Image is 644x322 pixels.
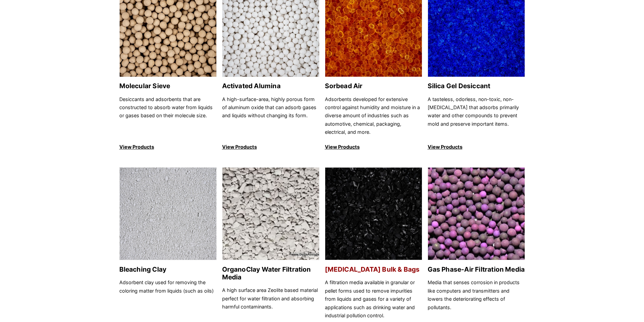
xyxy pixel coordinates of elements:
[119,82,217,90] h2: Molecular Sieve
[325,95,422,137] p: Adsorbents developed for extensive control against humidity and moisture in a diverse amount of i...
[222,168,319,261] img: OrganoClay Water Filtration Media
[428,82,525,90] h2: Silica Gel Desiccant
[428,95,525,137] p: A tasteless, odorless, non-toxic, non-[MEDICAL_DATA] that adsorbs primarily water and other compo...
[119,278,217,320] p: Adsorbent clay used for removing the coloring matter from liquids (such as oils)
[120,168,216,261] img: Bleaching Clay
[325,143,422,151] p: View Products
[325,82,422,90] h2: Sorbead Air
[428,143,525,151] p: View Products
[119,95,217,137] p: Desiccants and adsorbents that are constructed to absorb water from liquids or gases based on the...
[325,168,422,261] img: Activated Carbon Bulk & Bags
[428,266,525,273] h2: Gas Phase-Air Filtration Media
[325,266,422,273] h2: [MEDICAL_DATA] Bulk & Bags
[222,82,319,90] h2: Activated Alumina
[222,143,319,151] p: View Products
[325,278,422,320] p: A filtration media available in granular or pellet forms used to remove impurities from liquids a...
[119,143,217,151] p: View Products
[119,266,217,273] h2: Bleaching Clay
[222,95,319,137] p: A high-surface-area, highly porous form of aluminum oxide that can adsorb gases and liquids witho...
[428,168,525,261] img: Gas Phase-Air Filtration Media
[428,278,525,320] p: Media that senses corrosion in products like computers and transmitters and lowers the deteriorat...
[222,286,319,320] p: A high surface area Zeolite based material perfect for water filtration and absorbing harmful con...
[222,266,319,281] h2: OrganoClay Water Filtration Media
